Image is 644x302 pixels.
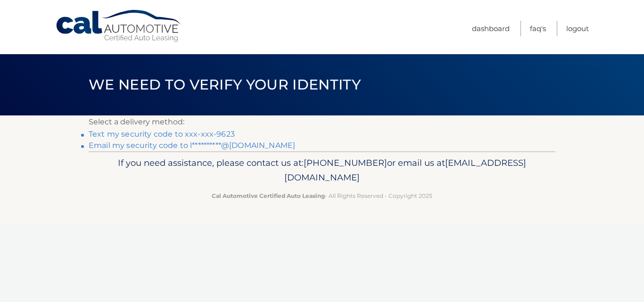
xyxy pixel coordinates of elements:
p: Select a delivery method: [89,115,555,129]
p: - All Rights Reserved - Copyright 2025 [95,191,549,201]
a: FAQ's [530,21,546,36]
a: Logout [566,21,589,36]
a: Text my security code to xxx-xxx-9623 [89,130,235,139]
a: Cal Automotive [55,9,182,43]
a: Dashboard [472,21,510,36]
span: [PHONE_NUMBER] [304,157,387,168]
span: We need to verify your identity [89,76,361,93]
a: Email my security code to l**********@[DOMAIN_NAME] [89,141,295,150]
p: If you need assistance, please contact us at: or email us at [95,155,549,186]
strong: Cal Automotive Certified Auto Leasing [212,192,325,199]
